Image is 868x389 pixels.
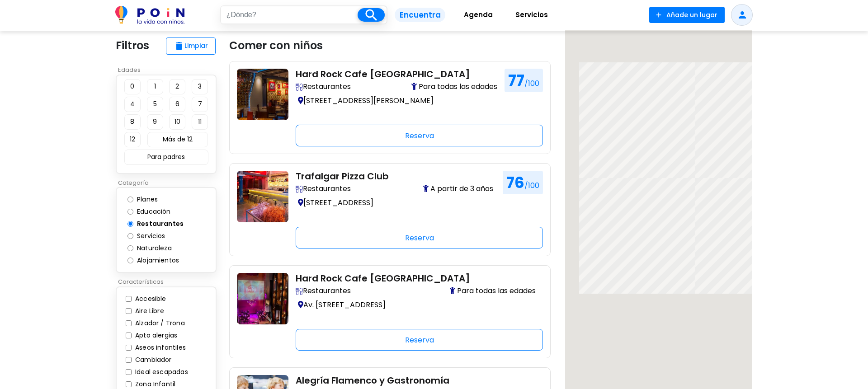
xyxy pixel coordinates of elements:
[192,79,208,94] button: 3
[133,380,175,389] label: Zona Infantil
[296,196,495,209] p: [STREET_ADDRESS]
[133,343,186,352] label: Aseos infantiles
[296,183,351,194] span: Restaurantes
[450,286,536,296] span: Para todas las edades
[124,132,141,147] button: 12
[133,306,164,316] label: Aire Libre
[296,94,497,107] p: [STREET_ADDRESS][PERSON_NAME]
[387,4,452,26] a: Encuentra
[221,6,358,23] input: ¿Dónde?
[411,81,497,92] span: Para todas las edades
[124,114,141,130] button: 8
[133,355,172,365] label: Cambiador
[135,195,167,204] label: Planes
[511,8,552,22] span: Servicios
[192,97,208,112] button: 7
[296,298,536,311] p: Av. [STREET_ADDRESS]
[147,97,163,112] button: 5
[133,331,177,340] label: Apto alergias
[524,180,539,191] span: /100
[124,79,141,94] button: 0
[115,6,184,24] img: POiN
[296,81,351,92] span: Restaurantes
[237,69,288,120] img: restaurantes-con-ninos-hard-rock-cafe-valencia
[135,244,181,253] label: Naturaleza
[147,114,163,130] button: 9
[237,273,288,324] img: planes-con-ninos-en-lisboa-restaurante-hard-rock-cafe-lisboa-portugal
[524,78,539,89] span: /100
[124,150,208,165] button: Para padres
[296,288,303,295] img: Descubre restaurantes family-friendly con zonas infantiles, tronas, menús para niños y espacios a...
[423,183,495,194] span: A partir de 3 años
[237,273,543,351] a: planes-con-ninos-en-lisboa-restaurante-hard-rock-cafe-lisboa-portugal Hard Rock Cafe [GEOGRAPHIC_...
[237,171,288,222] img: con-ninos-restaurante-trafalgar-pizza-club-barcelona
[135,231,175,241] label: Servicios
[296,69,497,80] h2: Hard Rock Cafe [GEOGRAPHIC_DATA]
[460,8,497,22] span: Agenda
[296,375,536,386] h2: Alegría Flamenco y Gastronomía
[453,4,504,26] a: Agenda
[174,41,184,52] span: delete
[237,69,543,146] a: restaurantes-con-ninos-hard-rock-cafe-valencia Hard Rock Cafe [GEOGRAPHIC_DATA] Descubre restaura...
[116,37,149,54] p: Filtros
[133,319,185,328] label: Alzador / Trona
[296,125,543,146] div: Reserva
[135,219,193,229] label: Restaurantes
[192,114,208,130] button: 11
[649,7,725,23] button: Añade un lugar
[504,4,559,26] a: Servicios
[116,66,222,75] p: Edades
[169,97,185,112] button: 6
[296,273,536,284] h2: Hard Rock Cafe [GEOGRAPHIC_DATA]
[116,178,222,187] p: Categoría
[363,7,379,23] i: search
[505,69,543,92] h1: 77
[503,171,543,194] h1: 76
[296,227,543,248] div: Reserva
[169,79,185,94] button: 2
[133,294,166,304] label: Accesible
[116,277,222,286] p: Características
[237,171,543,248] a: con-ninos-restaurante-trafalgar-pizza-club-barcelona Trafalgar Pizza Club Descubre restaurantes f...
[296,186,303,193] img: Descubre restaurantes family-friendly con zonas infantiles, tronas, menús para niños y espacios a...
[147,132,208,147] button: Más de 12
[133,367,188,377] label: Ideal escapadas
[296,84,303,91] img: Descubre restaurantes family-friendly con zonas infantiles, tronas, menús para niños y espacios a...
[296,329,543,351] div: Reserva
[169,114,185,130] button: 10
[166,37,216,55] button: deleteLimpiar
[395,8,445,23] span: Encuentra
[147,79,163,94] button: 1
[229,37,323,54] p: Comer con niños
[124,97,141,112] button: 4
[296,171,495,182] h2: Trafalgar Pizza Club
[135,256,188,265] label: Alojamientos
[135,207,180,216] label: Educación
[296,286,351,296] span: Restaurantes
